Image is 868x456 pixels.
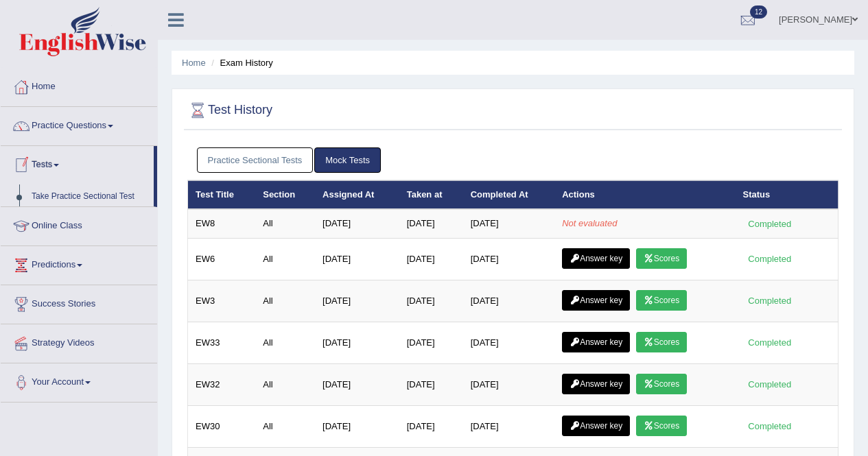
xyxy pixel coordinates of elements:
[197,147,314,173] a: Practice Sectional Tests
[255,280,315,322] td: All
[315,209,399,238] td: [DATE]
[636,332,687,352] a: Scores
[1,324,157,359] a: Strategy Videos
[399,280,463,322] td: [DATE]
[1,68,157,102] a: Home
[743,293,797,308] div: Completed
[463,363,555,405] td: [DATE]
[743,217,797,231] div: Completed
[188,238,256,280] td: EW6
[188,405,256,447] td: EW30
[636,416,687,436] a: Scores
[25,184,154,209] a: Take Practice Sectional Test
[315,405,399,447] td: [DATE]
[315,180,399,209] th: Assigned At
[399,363,463,405] td: [DATE]
[562,218,617,228] em: Not evaluated
[1,107,157,141] a: Practice Questions
[399,209,463,238] td: [DATE]
[208,56,273,69] li: Exam History
[463,238,555,280] td: [DATE]
[182,58,206,68] a: Home
[188,363,256,405] td: EW32
[255,180,315,209] th: Section
[1,246,157,280] a: Predictions
[636,290,687,311] a: Scores
[188,209,256,238] td: EW8
[315,322,399,363] td: [DATE]
[463,405,555,447] td: [DATE]
[463,180,555,209] th: Completed At
[463,322,555,363] td: [DATE]
[399,322,463,363] td: [DATE]
[188,322,256,363] td: EW33
[315,280,399,322] td: [DATE]
[636,248,687,269] a: Scores
[255,322,315,363] td: All
[399,180,463,209] th: Taken at
[1,363,157,398] a: Your Account
[1,285,157,320] a: Success Stories
[562,248,630,269] a: Answer key
[750,5,767,19] span: 12
[562,374,630,394] a: Answer key
[188,280,256,322] td: EW3
[188,180,256,209] th: Test Title
[399,405,463,447] td: [DATE]
[554,180,735,209] th: Actions
[314,147,381,173] a: Mock Tests
[743,335,797,350] div: Completed
[743,252,797,266] div: Completed
[562,290,630,311] a: Answer key
[736,180,838,209] th: Status
[463,209,555,238] td: [DATE]
[463,280,555,322] td: [DATE]
[399,238,463,280] td: [DATE]
[255,405,315,447] td: All
[255,238,315,280] td: All
[1,207,157,241] a: Online Class
[562,332,630,352] a: Answer key
[315,363,399,405] td: [DATE]
[187,100,272,121] h2: Test History
[1,146,154,180] a: Tests
[255,209,315,238] td: All
[743,419,797,433] div: Completed
[255,363,315,405] td: All
[562,416,630,436] a: Answer key
[743,377,797,392] div: Completed
[636,374,687,394] a: Scores
[315,238,399,280] td: [DATE]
